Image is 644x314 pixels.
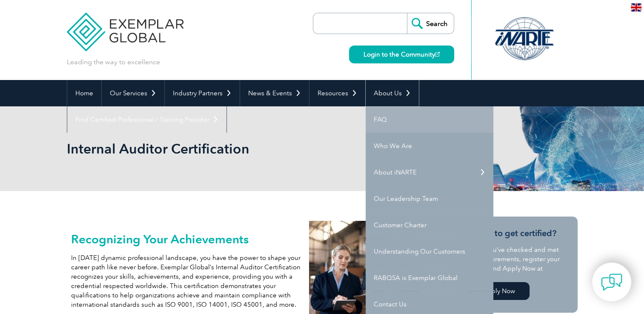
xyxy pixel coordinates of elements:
h3: Ready to get certified? [468,228,565,239]
img: en [631,3,641,11]
a: Find Certified Professional / Training Provider [67,106,226,133]
a: Who We Are [366,133,493,159]
p: Once you’ve checked and met the requirements, register your details and Apply Now at [468,245,565,273]
p: In [DATE] dynamic professional landscape, you have the power to shape your career path like never... [71,253,301,309]
a: Industry Partners [165,80,240,106]
a: About iNARTE [366,159,493,186]
a: Understanding Our Customers [366,238,493,265]
a: Home [67,80,101,106]
a: Our Leadership Team [366,186,493,212]
img: contact-chat.png [601,271,622,293]
input: Search [407,13,454,34]
a: Login to the Community [349,46,454,63]
a: RABQSA is Exemplar Global [366,265,493,291]
a: FAQ [366,106,493,133]
h1: Internal Auditor Certification [67,140,394,157]
a: Apply Now [468,282,530,300]
a: About Us [366,80,419,106]
a: News & Events [240,80,309,106]
img: open_square.png [435,52,440,57]
a: Resources [309,80,365,106]
a: Customer Charter [366,212,493,238]
p: Leading the way to excellence [67,57,160,67]
a: Our Services [102,80,164,106]
h2: Recognizing Your Achievements [71,232,301,246]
